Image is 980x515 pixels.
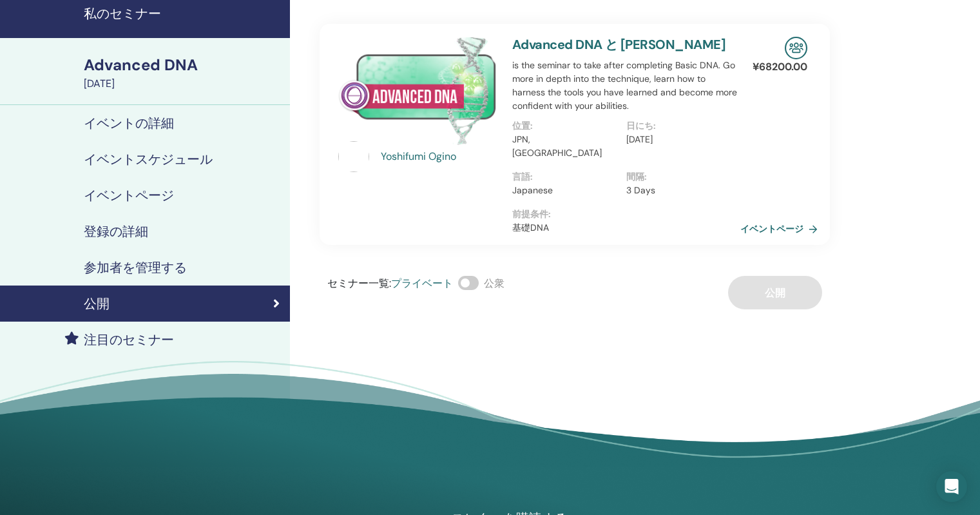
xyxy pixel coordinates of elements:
[512,221,740,235] p: 基礎DNA
[512,170,619,184] p: 言語 :
[512,208,740,221] p: 前提条件 :
[327,277,391,290] span: セミナー一覧 :
[626,119,733,133] p: 日にち :
[753,59,807,75] p: ¥ 68200.00
[936,471,967,502] div: Open Intercom Messenger
[484,277,504,290] span: 公衆
[512,36,725,53] a: Advanced DNA と [PERSON_NAME]
[84,76,282,92] div: [DATE]
[84,260,187,275] h4: 参加者を管理する
[381,149,500,164] a: Yoshifumi Ogino
[512,133,619,160] p: JPN, [GEOGRAPHIC_DATA]
[84,332,174,347] h4: 注目のセミナー
[740,219,823,238] a: イベントページ
[512,184,619,197] p: Japanese
[785,37,807,59] img: In-Person Seminar
[84,115,174,131] h4: イベントの詳細
[84,151,213,167] h4: イベントスケジュール
[512,119,619,133] p: 位置 :
[84,188,174,203] h4: イベントページ
[84,6,282,21] h4: 私のセミナー
[84,296,110,311] h4: 公開
[512,59,740,113] p: is the seminar to take after completing Basic DNA. Go more in depth into the technique, learn how...
[391,277,453,290] span: プライベート
[626,184,733,197] p: 3 Days
[84,224,148,239] h4: 登録の詳細
[338,37,497,145] img: Advanced DNA
[626,133,733,146] p: [DATE]
[626,170,733,184] p: 間隔 :
[76,54,290,92] a: Advanced DNA[DATE]
[84,54,282,76] div: Advanced DNA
